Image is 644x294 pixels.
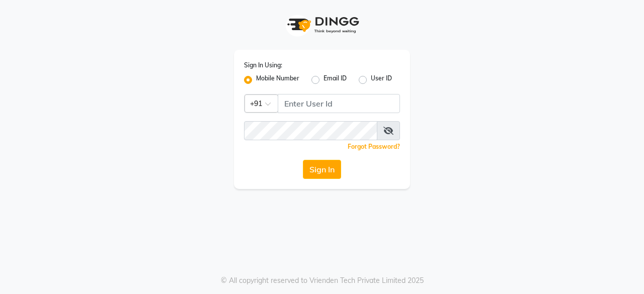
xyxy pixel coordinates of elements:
[324,74,347,86] label: Email ID
[278,94,400,113] input: Username
[244,61,282,70] label: Sign In Using:
[244,121,377,140] input: Username
[282,10,362,40] img: logo1.svg
[303,160,341,179] button: Sign In
[256,74,299,86] label: Mobile Number
[371,74,392,86] label: User ID
[348,143,400,150] a: Forgot Password?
